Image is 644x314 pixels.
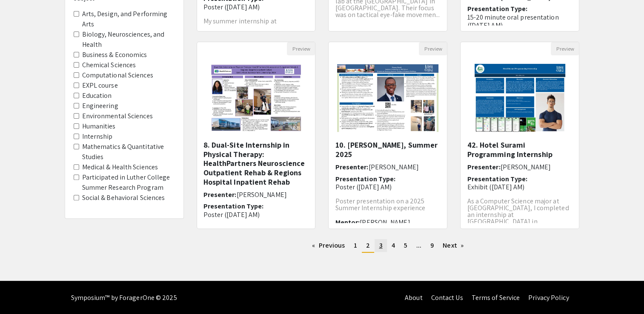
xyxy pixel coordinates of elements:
[197,42,316,229] div: Open Presentation <p>8. Dual-Site Internship in Physical Therapy: HealthPartners Neuroscience Out...
[197,239,580,253] ul: Pagination
[82,131,113,142] label: Internship
[82,193,165,203] label: Social & Behavioral Sciences
[460,42,579,229] div: Open Presentation <p>42. Hotel Surami Programming Internship</p>
[328,42,447,229] div: Open Presentation <p>10. Mansur Kasali, Summer 2025</p>
[467,163,572,171] h6: Presenter:
[438,239,468,252] a: Next page
[82,60,136,70] label: Chemical Sciences
[82,101,118,111] label: Engineering
[467,4,527,13] span: Presentation Type:
[405,293,423,302] a: About
[404,241,407,250] span: 5
[467,13,572,29] p: 15-20 minute oral presentation ([DATE] AM)
[335,163,441,171] h6: Presenter:
[203,202,264,211] span: Presentation Type:
[82,70,153,80] label: Computational Sciences
[431,293,463,302] a: Contact Us
[329,56,447,140] img: <p>10. Mansur Kasali, Summer 2025</p>
[335,174,395,183] span: Presentation Type:
[419,42,447,55] button: Preview
[360,218,410,227] span: [PERSON_NAME]
[335,198,441,211] p: Poster presentation on a 2025 Summer Internship experience
[287,42,315,55] button: Preview
[467,174,527,183] span: Presentation Type:
[82,9,175,29] label: Arts, Design, and Performing Arts
[392,241,395,250] span: 4
[203,18,309,52] p: My summer internship at [GEOGRAPHIC_DATA], within the , offered an opportunity ...
[500,163,550,171] span: [PERSON_NAME]
[360,25,410,34] span: [PERSON_NAME]
[528,293,569,302] a: Privacy Policy
[335,218,360,227] span: Mentor:
[203,3,309,11] p: Poster ([DATE] AM)
[82,162,158,172] label: Medical & Health Sciences
[335,140,441,159] h5: 10. [PERSON_NAME], Summer 2025
[82,50,147,60] label: Business & Economics
[467,198,572,239] p: As a Computer Science major at [GEOGRAPHIC_DATA], I completed an internship at [GEOGRAPHIC_DATA] ...
[368,163,418,171] span: [PERSON_NAME]
[237,190,287,199] span: [PERSON_NAME]
[379,241,382,250] span: 3
[467,183,572,191] p: Exhibit ([DATE] AM)
[82,111,153,121] label: Environmental Sciences
[203,140,309,186] h5: 8. Dual-Site Internship in Physical Therapy: HealthPartners Neuroscience Outpatient Rehab & Regio...
[551,42,579,55] button: Preview
[82,80,118,91] label: EXPL course
[354,241,357,250] span: 1
[467,140,572,159] h5: 42. Hotel Surami Programming Internship
[335,183,441,191] p: Poster ([DATE] AM)
[416,241,421,250] span: ...
[366,241,370,250] span: 2
[202,55,310,140] img: <p>8. Dual-Site Internship in Physical Therapy: HealthPartners Neuroscience Outpatient Rehab &amp...
[82,142,175,162] label: Mathematics & Quantitative Studies
[335,25,360,34] span: Mentor:
[471,293,520,302] a: Terms of Service
[430,241,434,250] span: 9
[203,191,309,199] h6: Presenter:
[203,211,309,219] p: Poster ([DATE] AM)
[82,172,175,193] label: Participated in Luther College Summer Research Program
[6,276,36,308] iframe: Chat
[466,55,574,140] img: <p>42. Hotel Surami Programming Internship</p>
[82,91,112,101] label: Education
[82,121,116,131] label: Humanities
[308,239,349,252] a: Previous page
[82,29,175,50] label: Biology, Neurosciences, and Health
